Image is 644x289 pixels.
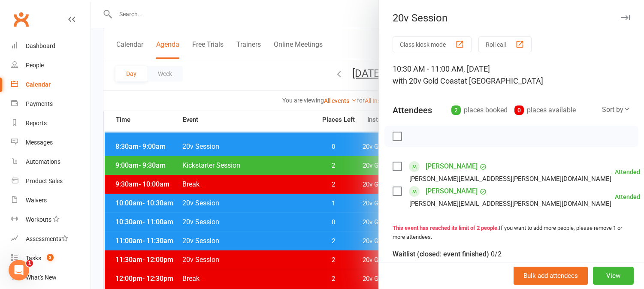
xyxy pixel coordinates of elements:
div: places booked [451,104,508,116]
div: 0 [514,105,524,115]
a: Payments [11,94,91,114]
iframe: Intercom live chat [9,260,29,280]
div: 2 [451,105,461,115]
div: 20v Session [379,12,644,24]
a: Tasks 3 [11,249,91,268]
a: Workouts [11,210,91,229]
a: [PERSON_NAME] [426,160,478,173]
div: Attended [615,169,640,175]
a: Calendar [11,75,91,94]
a: [PERSON_NAME] [426,184,478,198]
div: Sort by [602,104,630,115]
button: View [593,267,634,285]
span: 1 [26,260,33,267]
div: Waivers [26,197,47,204]
div: Assessments [26,235,68,242]
a: Reports [11,114,91,133]
div: Messages [26,139,53,146]
span: 3 [47,254,54,261]
div: Attendees [393,104,432,116]
a: Waivers [11,191,91,210]
div: People [26,62,44,69]
div: [PERSON_NAME][EMAIL_ADDRESS][PERSON_NAME][DOMAIN_NAME] [409,198,611,209]
a: Automations [11,152,91,172]
div: 0/2 [491,248,502,260]
div: [PERSON_NAME][EMAIL_ADDRESS][PERSON_NAME][DOMAIN_NAME] [409,173,611,184]
a: Assessments [11,229,91,249]
span: with 20v Gold Coast [393,76,460,85]
div: Automations [26,158,60,165]
a: Clubworx [10,9,32,30]
div: Reports [26,120,47,126]
div: Waitlist [393,248,502,260]
div: Attended [615,194,640,200]
div: Calendar [26,81,51,88]
button: Bulk add attendees [514,267,588,285]
div: Payments [26,100,53,107]
a: Product Sales [11,172,91,191]
div: 10:30 AM - 11:00 AM, [DATE] [393,63,630,87]
a: What's New [11,268,91,287]
span: at [GEOGRAPHIC_DATA] [460,76,543,85]
a: People [11,56,91,75]
button: Roll call [478,36,532,52]
div: Tasks [26,255,41,262]
div: If you want to add more people, please remove 1 or more attendees. [393,224,630,242]
span: (closed: event finished) [417,250,489,258]
a: Dashboard [11,36,91,56]
strong: This event has reached its limit of 2 people. [393,225,499,231]
div: Workouts [26,216,51,223]
div: Dashboard [26,42,55,49]
div: places available [514,104,576,116]
button: Class kiosk mode [393,36,472,52]
div: What's New [26,274,57,281]
a: Messages [11,133,91,152]
div: Product Sales [26,178,63,184]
